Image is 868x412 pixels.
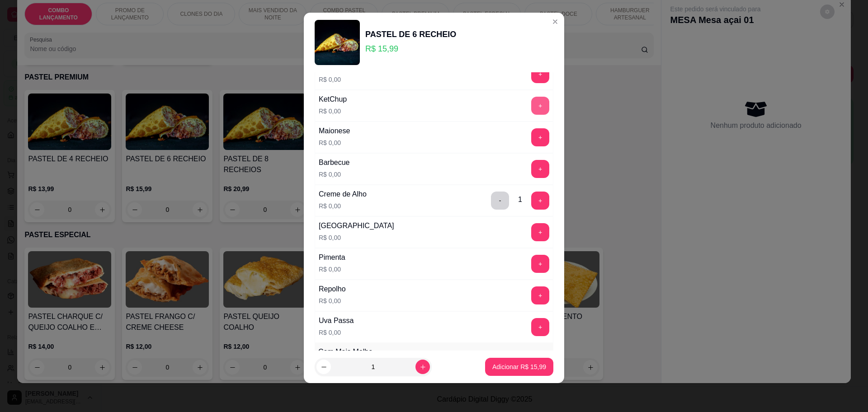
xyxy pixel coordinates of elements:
[319,94,347,105] div: KetChup
[319,265,345,274] p: R$ 0,00
[531,65,549,83] button: add
[319,107,347,116] p: R$ 0,00
[531,128,549,146] button: add
[319,233,394,242] p: R$ 0,00
[319,170,350,179] p: R$ 0,00
[531,223,549,241] button: add
[365,28,456,41] div: PASTEL DE 6 RECHEIO
[491,192,509,210] button: delete
[365,42,456,55] p: R$ 15,99
[319,157,350,168] div: Barbecue
[531,160,549,178] button: add
[531,286,549,304] button: add
[318,346,379,357] div: Com Mais Molho
[319,189,367,200] div: Creme de Alho
[319,328,354,337] p: R$ 0,00
[518,194,522,205] div: 1
[319,220,394,231] div: [GEOGRAPHIC_DATA]
[531,255,549,273] button: add
[319,284,346,295] div: Repolho
[319,252,345,263] div: Pimenta
[531,318,549,336] button: add
[485,358,553,376] button: Adicionar R$ 15,99
[319,75,375,84] p: R$ 0,00
[531,97,549,115] button: add
[531,192,549,210] button: add
[319,201,367,211] p: R$ 0,00
[492,362,546,371] p: Adicionar R$ 15,99
[548,14,562,29] button: Close
[315,20,360,65] img: product-image
[319,315,354,326] div: Uva Passa
[319,138,350,147] p: R$ 0,00
[316,360,331,374] button: decrease-product-quantity
[319,126,350,136] div: Maionese
[415,360,430,374] button: increase-product-quantity
[319,296,346,305] p: R$ 0,00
